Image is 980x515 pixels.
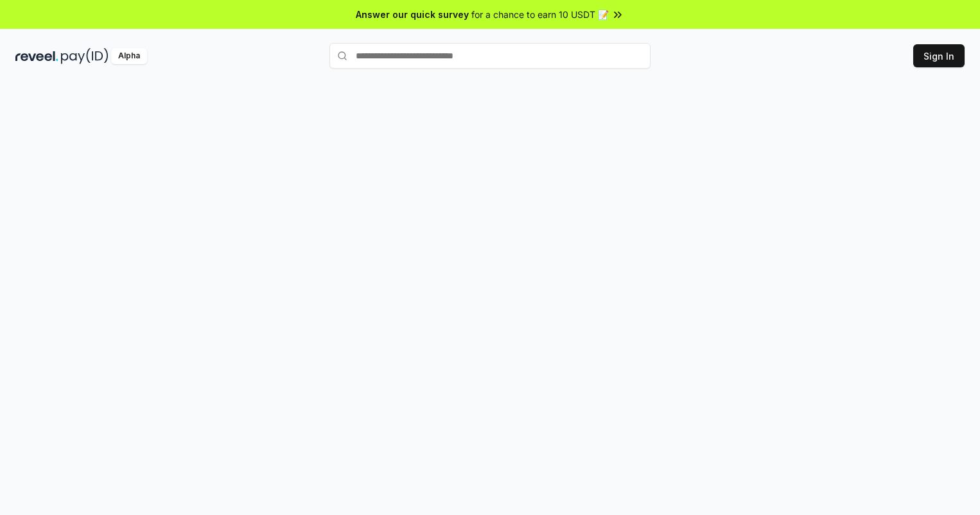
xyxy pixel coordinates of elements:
span: Answer our quick survey [356,8,469,21]
img: reveel_dark [15,48,58,64]
img: pay_id [61,48,109,64]
div: Alpha [111,48,147,64]
span: for a chance to earn 10 USDT 📝 [471,8,609,21]
button: Sign In [913,44,965,67]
